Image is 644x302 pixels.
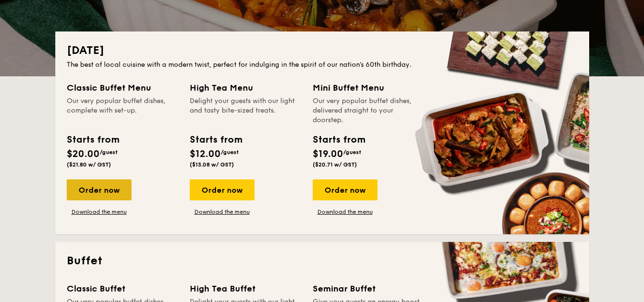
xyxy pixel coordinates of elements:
div: Order now [190,179,255,200]
div: Starts from [67,133,119,147]
h2: [DATE] [67,43,578,58]
a: Download the menu [190,208,255,216]
div: Order now [313,179,378,200]
div: Starts from [190,133,242,147]
div: Classic Buffet Menu [67,81,178,94]
div: High Tea Buffet [190,282,301,295]
span: /guest [343,149,361,156]
a: Download the menu [67,208,132,216]
div: The best of local cuisine with a modern twist, perfect for indulging in the spirit of our nation’... [67,60,578,70]
a: Download the menu [313,208,378,216]
span: $20.00 [67,148,100,160]
span: /guest [221,149,239,156]
div: Starts from [313,133,365,147]
div: Delight your guests with our light and tasty bite-sized treats. [190,96,301,125]
span: $12.00 [190,148,221,160]
span: ($20.71 w/ GST) [313,161,357,168]
div: Our very popular buffet dishes, delivered straight to your doorstep. [313,96,424,125]
span: $19.00 [313,148,343,160]
span: ($21.80 w/ GST) [67,161,111,168]
div: Classic Buffet [67,282,178,295]
h2: Buffet [67,253,578,269]
div: Mini Buffet Menu [313,81,424,94]
div: Seminar Buffet [313,282,424,295]
span: /guest [100,149,118,156]
span: ($13.08 w/ GST) [190,161,234,168]
div: High Tea Menu [190,81,301,94]
div: Order now [67,179,132,200]
div: Our very popular buffet dishes, complete with set-up. [67,96,178,125]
